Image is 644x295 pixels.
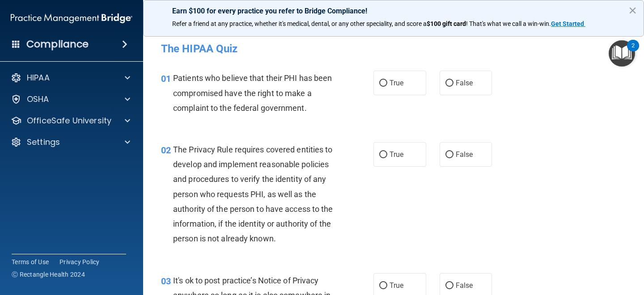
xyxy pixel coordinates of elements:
input: True [379,152,387,158]
p: HIPAA [27,72,50,83]
h4: The HIPAA Quiz [161,43,626,55]
h4: Compliance [26,38,89,51]
span: Patients who believe that their PHI has been compromised have the right to make a complaint to th... [173,73,332,112]
a: Settings [11,137,130,147]
div: 2 [631,46,635,57]
input: False [445,282,453,289]
span: False [456,281,473,290]
span: 03 [161,276,171,287]
input: True [379,80,387,87]
button: Close [628,3,637,17]
a: Terms of Use [12,257,49,266]
p: Settings [27,137,60,147]
img: PMB logo [11,9,132,27]
strong: $100 gift card [427,20,466,27]
input: False [445,80,453,87]
a: Privacy Policy [59,257,100,266]
a: OfficeSafe University [11,115,130,126]
input: True [379,282,387,289]
span: ! That's what we call a win-win. [466,20,551,27]
a: Get Started [551,20,585,27]
span: Refer a friend at any practice, whether it's medical, dental, or any other speciality, and score a [172,20,427,27]
span: False [456,150,473,159]
strong: Get Started [551,20,584,27]
p: OfficeSafe University [27,115,111,126]
span: The Privacy Rule requires covered entities to develop and implement reasonable policies and proce... [173,145,333,243]
p: OSHA [27,94,49,105]
span: False [456,79,473,87]
span: Ⓒ Rectangle Health 2024 [12,270,85,279]
a: HIPAA [11,72,130,83]
p: Earn $100 for every practice you refer to Bridge Compliance! [172,7,615,15]
button: Open Resource Center, 2 new notifications [609,40,635,67]
span: True [390,150,403,159]
a: OSHA [11,94,130,105]
span: True [390,281,403,290]
span: True [390,79,403,87]
span: 01 [161,73,171,84]
input: False [445,152,453,158]
span: 02 [161,145,171,156]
